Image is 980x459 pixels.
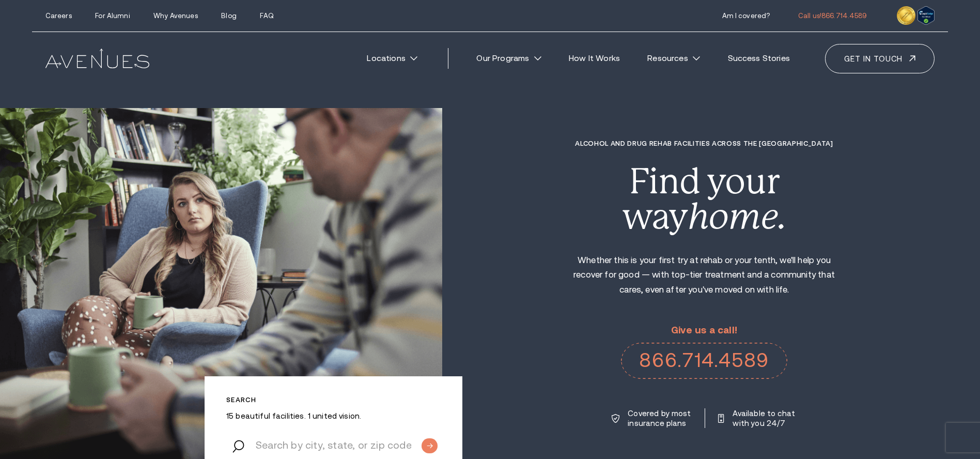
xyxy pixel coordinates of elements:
[422,438,438,453] input: Submit
[226,396,441,404] p: Search
[628,408,692,428] p: Covered by most insurance plans
[917,9,935,19] a: Verify LegitScript Approval for www.avenuesrecovery.com
[153,12,197,20] a: Why Avenues
[688,196,786,237] i: home.
[717,47,800,70] a: Success Stories
[637,47,711,70] a: Resources
[563,253,845,298] p: Whether this is your first try at rehab or your tenth, we'll help you recover for good — with top...
[563,140,845,147] h1: Alcohol and Drug Rehab Facilities across the [GEOGRAPHIC_DATA]
[612,408,692,428] a: Covered by most insurance plans
[733,408,797,428] p: Available to chat with you 24/7
[563,164,845,235] div: Find your way
[718,408,797,428] a: Available to chat with you 24/7
[917,6,935,25] img: Verify Approval for www.avenuesrecovery.com
[821,12,867,20] span: 866.714.4589
[95,12,130,20] a: For Alumni
[621,325,787,336] p: Give us a call!
[45,12,72,20] a: Careers
[226,411,441,421] p: 15 beautiful facilities. 1 united vision.
[356,47,428,70] a: Locations
[466,47,552,70] a: Our Programs
[722,12,770,20] a: Am I covered?
[621,343,787,379] a: 866.714.4589
[798,12,867,20] a: Call us!866.714.4589
[260,12,273,20] a: FAQ
[221,12,237,20] a: Blog
[558,47,631,70] a: How It Works
[825,44,935,73] a: Get in touch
